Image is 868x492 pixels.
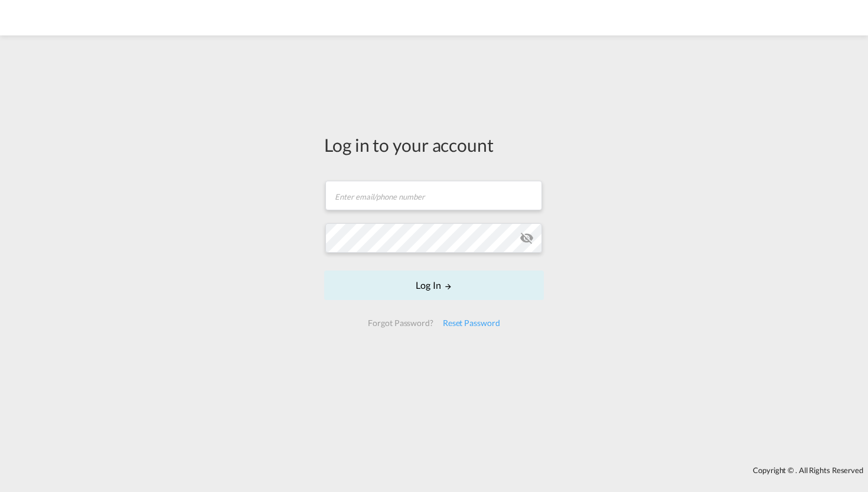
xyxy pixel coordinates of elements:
div: Log in to your account [324,132,544,157]
div: Reset Password [438,312,505,334]
md-icon: icon-eye-off [520,231,534,245]
input: Enter email/phone number [325,181,542,210]
button: LOGIN [324,271,544,300]
div: Forgot Password? [363,312,438,334]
